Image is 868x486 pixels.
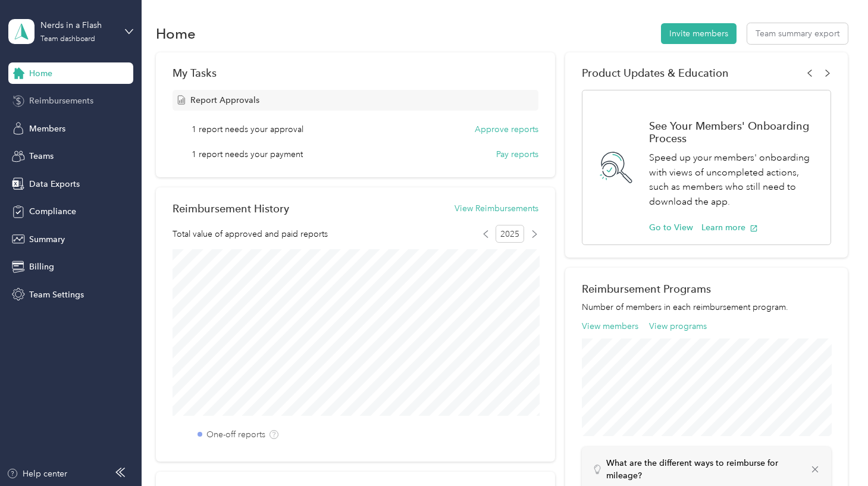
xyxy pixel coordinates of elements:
[173,202,289,215] h2: Reimbursement History
[475,123,538,136] button: Approve reports
[582,301,831,313] p: Number of members in each reimbursement program.
[455,202,538,215] button: View Reimbursements
[582,67,729,79] span: Product Updates & Education
[192,123,303,136] span: 1 report needs your approval
[29,150,54,162] span: Teams
[29,178,80,190] span: Data Exports
[582,283,831,295] h2: Reimbursement Programs
[29,67,52,80] span: Home
[29,95,93,107] span: Reimbursements
[29,205,76,218] span: Compliance
[606,457,810,482] p: What are the different ways to reimburse for mileage?
[29,261,54,273] span: Billing
[801,419,868,486] iframe: Everlance-gr Chat Button Frame
[173,67,538,79] div: My Tasks
[649,320,707,333] button: View programs
[649,150,817,209] p: Speed up your members' onboarding with views of uncompleted actions, such as members who still ne...
[496,225,524,243] span: 2025
[156,27,196,40] h1: Home
[29,233,65,246] span: Summary
[582,320,638,333] button: View members
[7,468,67,480] button: Help center
[206,428,265,441] label: One-off reports
[649,221,693,234] button: Go to View
[192,148,303,161] span: 1 report needs your payment
[649,120,817,145] h1: See Your Members' Onboarding Process
[747,23,848,44] button: Team summary export
[661,23,737,44] button: Invite members
[40,36,95,43] div: Team dashboard
[173,228,328,240] span: Total value of approved and paid reports
[29,289,84,301] span: Team Settings
[29,123,65,135] span: Members
[40,19,115,32] div: Nerds in a Flash
[190,94,259,106] span: Report Approvals
[701,221,758,234] button: Learn more
[496,148,538,161] button: Pay reports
